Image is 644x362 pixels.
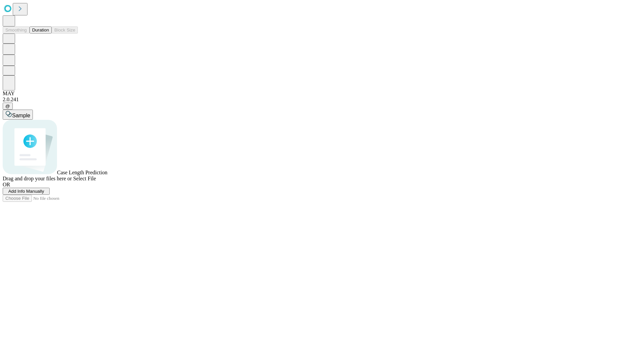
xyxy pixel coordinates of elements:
[52,26,78,34] button: Block Size
[12,113,30,118] span: Sample
[3,182,10,187] span: OR
[30,26,52,34] button: Duration
[3,176,72,181] span: Drag and drop your files here or
[5,104,10,109] span: @
[3,103,13,110] button: @
[73,176,96,181] span: Select File
[57,170,107,175] span: Case Length Prediction
[3,97,641,103] div: 2.0.241
[3,188,50,195] button: Add Info Manually
[3,110,33,120] button: Sample
[8,189,44,194] span: Add Info Manually
[3,26,30,34] button: Smoothing
[3,90,641,97] div: MAY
